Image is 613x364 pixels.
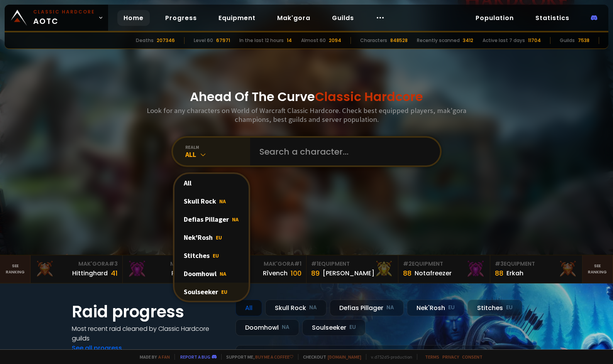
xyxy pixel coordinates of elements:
[174,246,249,265] div: Stitches
[506,304,513,312] small: EU
[287,37,292,44] div: 14
[194,37,213,44] div: Level 60
[398,255,490,283] a: #2Equipment88Notafreezer
[72,324,226,343] h4: Most recent raid cleaned by Classic Hardcore guilds
[174,265,249,283] div: Doomhowl
[216,37,230,44] div: 67971
[219,198,226,205] span: NA
[35,260,117,268] div: Mak'Gora
[265,300,327,316] div: Skull Rock
[403,260,485,268] div: Equipment
[232,216,239,223] span: NA
[135,354,170,360] span: Made by
[127,260,210,268] div: Mak'Gora
[33,8,95,27] span: AOTC
[174,283,249,301] div: Soulseeker
[495,260,504,268] span: # 3
[221,288,227,295] span: EU
[171,268,196,278] div: Rivench
[315,88,423,105] span: Classic Hardcore
[220,270,226,277] span: NA
[529,10,576,26] a: Statistics
[306,255,398,283] a: #1Equipment89[PERSON_NAME]
[185,150,250,159] div: All
[235,319,299,336] div: Doomhowl
[212,10,262,26] a: Equipment
[215,255,306,283] a: Mak'Gora#1Rîvench100
[298,354,361,360] span: Checkout
[174,228,249,246] div: Nek'Rosh
[301,37,326,44] div: Almost 60
[219,260,301,268] div: Mak'Gora
[282,324,290,331] small: NA
[360,37,387,44] div: Characters
[403,268,411,278] div: 88
[33,8,95,15] small: Classic Hardcore
[386,304,394,312] small: NA
[311,260,393,268] div: Equipment
[30,255,122,283] a: Mak'Gora#3Hittinghard41
[174,210,249,228] div: Defias Pillager
[311,260,318,268] span: # 1
[326,10,360,26] a: Guilds
[144,106,469,124] h3: Look for any characters on World of Warcraft Classic Hardcore. Check best equipped players, mak'g...
[560,37,575,44] div: Guilds
[221,354,293,360] span: Support me,
[425,354,439,360] a: Terms
[255,138,431,165] input: Search a character...
[323,268,374,278] div: [PERSON_NAME]
[390,37,408,44] div: 848528
[490,255,582,283] a: #3Equipment88Erkah
[583,255,613,283] a: Seeranking
[578,37,589,44] div: 7538
[311,268,320,278] div: 89
[328,354,361,360] a: [DOMAIN_NAME]
[180,354,210,360] a: Report a bug
[329,37,341,44] div: 2094
[263,268,288,278] div: Rîvench
[467,300,522,316] div: Stitches
[506,268,523,278] div: Erkah
[136,37,154,44] div: Deaths
[417,37,460,44] div: Recently scanned
[442,354,459,360] a: Privacy
[528,37,541,44] div: 11704
[366,354,412,360] span: v. d752d5 - production
[213,252,219,259] span: EU
[403,260,412,268] span: # 2
[72,268,108,278] div: Hittinghard
[291,268,301,278] div: 100
[174,174,249,192] div: All
[349,324,356,331] small: EU
[415,268,452,278] div: Notafreezer
[157,37,175,44] div: 207346
[495,268,503,278] div: 88
[72,344,122,352] a: See all progress
[109,260,118,268] span: # 3
[123,255,215,283] a: Mak'Gora#2Rivench100
[72,300,226,324] h1: Raid progress
[216,234,222,241] span: EU
[255,354,293,360] a: Buy me a coffee
[117,10,150,26] a: Home
[111,268,118,278] div: 41
[330,300,404,316] div: Defias Pillager
[235,300,262,316] div: All
[309,304,317,312] small: NA
[469,10,520,26] a: Population
[495,260,577,268] div: Equipment
[159,10,203,26] a: Progress
[158,354,170,360] a: a fan
[463,37,473,44] div: 3412
[448,304,455,312] small: EU
[407,300,464,316] div: Nek'Rosh
[5,5,108,31] a: Classic HardcoreAOTC
[185,144,250,150] div: realm
[483,37,525,44] div: Active last 7 days
[190,88,423,106] h1: Ahead Of The Curve
[271,10,317,26] a: Mak'gora
[462,354,483,360] a: Consent
[294,260,301,268] span: # 1
[302,319,366,336] div: Soulseeker
[174,192,249,210] div: Skull Rock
